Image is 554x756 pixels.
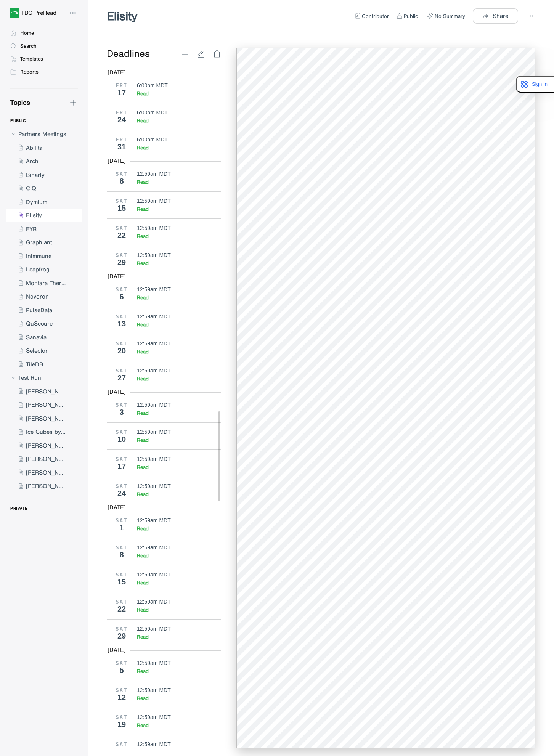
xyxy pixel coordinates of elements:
div: Read [137,464,149,470]
div: SAT [112,402,131,408]
div: SAT [112,340,131,347]
div: 31 [112,143,131,151]
div: 15 [112,204,131,212]
div: 22 [112,605,131,613]
div: SAT [112,599,131,605]
div: Read [137,144,149,151]
div: 12:59am MDT [137,660,171,666]
div: Templates [20,56,43,63]
div: Contributor [362,13,389,19]
div: SAT [112,171,131,177]
div: [DATE] [108,69,126,76]
div: SAT [112,626,131,632]
div: Read [137,668,149,674]
div: PUBLIC [10,114,26,127]
div: Read [137,552,149,559]
div: 19 [112,720,131,729]
div: 12:59am MDT [137,456,171,462]
div: 6:00pm MDT [137,82,168,88]
div: 12:59am MDT [137,714,171,720]
div: Read [137,410,149,416]
div: 12:59am MDT [137,340,171,347]
div: SAT [112,544,131,551]
div: 5 [112,666,131,674]
div: 17 [112,462,131,470]
div: 12:59am MDT [137,544,171,551]
div: [DATE] [108,273,126,280]
div: 29 [112,632,131,640]
div: 12:59am MDT [137,626,171,632]
div: [DATE] [108,388,126,396]
div: SAT [112,252,131,258]
div: 12:59am MDT [137,313,171,319]
div: 20 [112,347,131,355]
div: 17 [112,88,131,97]
div: Read [137,525,149,532]
div: Read [137,491,149,498]
div: Read [137,695,149,701]
div: Read [137,179,149,185]
div: Read [137,206,149,212]
div: FRI [112,136,131,143]
div: FRI [112,109,131,116]
div: 12:59am MDT [137,225,171,231]
div: SAT [112,368,131,374]
div: [DATE] [108,157,126,165]
div: Read [137,294,149,301]
div: SAT [112,286,131,292]
div: 12:59am MDT [137,517,171,523]
div: Read [137,321,149,328]
div: Read [137,260,149,266]
div: 8 [112,177,131,185]
div: Public [404,13,418,19]
div: Deadlines [107,48,181,61]
div: FRI [112,82,131,88]
div: 29 [112,258,131,266]
div: Read [137,634,149,640]
div: Read [137,117,149,124]
div: Search [20,43,37,50]
div: 12:59am MDT [137,483,171,489]
div: SAT [112,687,131,693]
div: SAT [112,456,131,462]
div: SAT [112,660,131,666]
div: SAT [112,741,131,747]
div: 12:59am MDT [137,402,171,408]
div: 12:59am MDT [137,571,171,578]
div: [DATE] [108,646,126,654]
div: 12 [112,693,131,701]
div: 12:59am MDT [137,368,171,374]
div: 12:59am MDT [137,171,171,177]
div: [DATE] [108,504,126,511]
div: Read [137,376,149,382]
div: Home [20,30,34,37]
div: 12:59am MDT [137,687,171,693]
div: 12:59am MDT [137,252,171,258]
div: SAT [112,714,131,720]
div: Read [137,579,149,586]
div: 27 [112,374,131,382]
div: 6:00pm MDT [137,136,168,143]
div: 6 [112,292,131,301]
div: 15 [112,578,131,586]
div: 22 [112,231,131,239]
div: Read [137,348,149,355]
div: 10 [112,435,131,443]
div: SAT [112,313,131,319]
div: SAT [112,225,131,231]
div: Reports [20,69,39,75]
div: 12:59am MDT [137,599,171,605]
div: Read [137,437,149,443]
div: SAT [112,517,131,523]
div: Topics [6,98,30,107]
div: Read [137,233,149,239]
div: SAT [112,429,131,435]
div: Elisity [104,8,140,24]
div: Read [137,90,149,97]
div: 13 [112,319,131,328]
div: Read [137,722,149,729]
div: 1 [112,523,131,532]
div: Read [137,607,149,613]
div: 12:59am MDT [137,198,171,204]
div: Share [493,13,508,19]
